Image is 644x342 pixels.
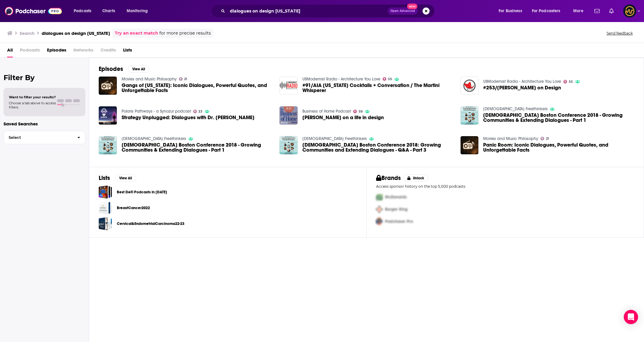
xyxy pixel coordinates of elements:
[217,4,440,18] div: Search podcasts, credits, & more...
[9,101,56,109] span: Choose a tab above to access filters.
[122,83,273,93] span: Gangs of [US_STATE]: Iconic Dialogues, Powerful Quotes, and Unforgettable Facts
[99,174,136,182] a: ListsView All
[546,137,549,140] span: 21
[569,80,573,83] span: 55
[102,7,115,15] span: Charts
[4,73,85,82] h2: Filter By
[461,136,479,154] img: Panic Room: Iconic Dialogues, Powerful Quotes, and Unforgettable Facts
[193,110,203,113] a: 33
[376,174,401,182] h2: Brands
[99,65,149,73] a: EpisodesView All
[569,6,591,16] button: open menu
[302,115,384,120] span: [PERSON_NAME] on a life in design
[279,77,298,95] a: #91/AIA New York Cocktails + Conversation / The Martini Whisperer
[4,121,85,127] p: Saved Searches
[99,185,112,199] a: Best DeFi Podcasts in 2022
[302,136,367,141] a: Muslimish Freethinkers
[374,191,385,203] img: First Pro Logo
[532,7,560,15] span: For Podcasters
[376,184,634,189] p: Access sponsor history on the top 5,000 podcasts.
[227,6,388,16] input: Search podcasts, credits, & more...
[4,131,85,144] button: Select
[128,66,149,73] button: View All
[122,109,191,114] a: Polaris Pathways - a Synozur podcast
[385,207,408,212] span: Burger King
[353,110,363,113] a: 59
[461,77,479,95] img: #253/Daniella Ohad on Design
[123,45,132,57] a: Lists
[573,7,583,15] span: More
[563,80,573,83] a: 55
[541,137,549,140] a: 21
[302,142,453,153] span: [DEMOGRAPHIC_DATA] Boston Conference 2018: Growing Communities and Extending Dialogues - Q&A - Pa...
[117,189,167,195] a: Best DeFi Podcasts in [DATE]
[20,45,40,57] span: Podcasts
[302,77,380,82] a: USModernist Radio - Architecture You Love
[302,115,384,120] a: David Netto on a life in design
[99,217,112,230] a: Cervical&EndometrialCarcinoma22-23
[483,106,548,111] a: Muslimish Freethinkers
[9,95,56,99] span: Want to filter your results?
[117,220,184,227] a: Cervical&EndometrialCarcinoma22-23
[592,6,602,16] a: Show notifications dropdown
[483,113,634,123] span: [DEMOGRAPHIC_DATA] Boston Conference 2018 - Growing Communities & Extending Dialogues - Part 1
[198,110,202,113] span: 33
[623,4,636,18] button: Show profile menu
[115,175,136,182] button: View All
[385,219,413,224] span: Podchaser Pro
[122,115,255,120] span: Strategy Unplugged: Dialogues with Dr. [PERSON_NAME]
[302,109,351,114] a: Business of Home Podcast
[383,77,392,81] a: 55
[99,106,117,125] img: Strategy Unplugged: Dialogues with Dr. John Hillen
[605,31,634,36] button: Send feedback
[528,6,569,16] button: open menu
[70,6,99,16] button: open menu
[159,30,211,37] span: for more precise results
[99,201,112,214] a: BreastCancer2022
[374,215,385,228] img: Third Pro Logo
[5,5,62,17] img: Podchaser - Follow, Share and Rate Podcasts
[390,10,415,13] span: Open Advanced
[98,6,119,16] a: Charts
[483,136,538,141] a: Movies and Music Philosophy
[99,174,110,182] h2: Lists
[99,77,117,95] img: Gangs of New York: Iconic Dialogues, Powerful Quotes, and Unforgettable Facts
[42,30,110,36] h3: dialogues on design [US_STATE]
[624,310,638,324] div: Open Intercom Messenger
[302,83,453,93] a: #91/AIA New York Cocktails + Conversation / The Martini Whisperer
[115,30,158,37] a: Try an exact match
[122,115,255,120] a: Strategy Unplugged: Dialogues with Dr. John Hillen
[122,6,155,16] button: open menu
[99,136,117,154] img: Muslimish Boston Conference 2018 - Growing Communities & Extending Dialogues - Part 1
[623,4,636,18] span: Logged in as LowerStreet
[4,136,73,139] span: Select
[483,142,634,153] span: Panic Room: Iconic Dialogues, Powerful Quotes, and Unforgettable Facts
[407,4,418,9] span: New
[499,7,522,15] span: For Business
[483,79,561,84] a: USModernist Radio - Architecture You Love
[483,113,634,123] a: Muslimish Boston Conference 2018 - Growing Communities & Extending Dialogues - Part 1
[494,6,530,16] button: open menu
[74,7,91,15] span: Podcasts
[374,203,385,215] img: Second Pro Logo
[179,77,187,81] a: 21
[47,45,66,57] a: Episodes
[403,175,428,182] button: Unlock
[279,136,298,154] img: Muslimish Boston Conference 2018: Growing Communities and Extending Dialogues - Q&A - Part 3
[461,106,479,125] img: Muslimish Boston Conference 2018 - Growing Communities & Extending Dialogues - Part 1
[99,65,123,73] h2: Episodes
[127,7,148,15] span: Monitoring
[279,106,298,125] img: David Netto on a life in design
[623,4,636,18] img: User Profile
